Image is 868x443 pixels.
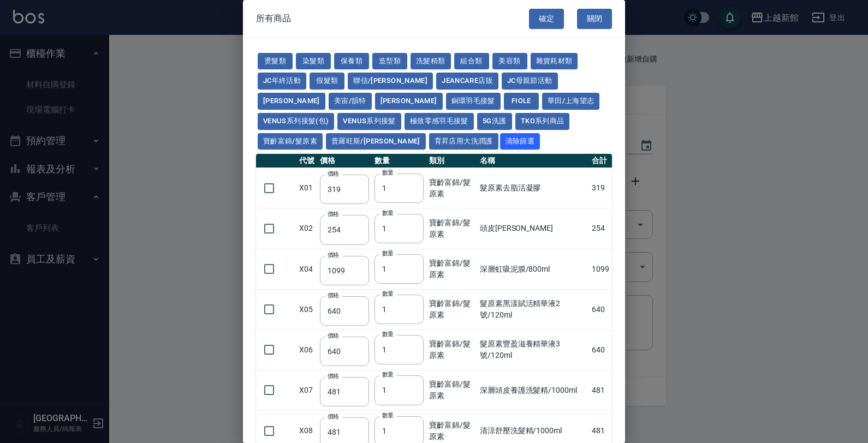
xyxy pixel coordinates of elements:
[337,113,401,130] button: Venus系列接髮
[426,330,477,370] td: 寶齡富錦/髮原素
[477,330,589,370] td: 髮原素豐盈滋養精華液3號/120ml
[296,168,317,208] td: X01
[589,330,612,370] td: 640
[372,53,407,70] button: 造型類
[296,330,317,370] td: X06
[258,53,293,70] button: 燙髮類
[429,133,498,150] button: 育昇店用大洗潤護
[589,249,612,289] td: 1099
[258,133,323,150] button: 寶齡富錦/髮原素
[477,154,589,168] th: 名稱
[328,291,339,300] label: 價格
[256,13,291,24] span: 所有商品
[258,73,306,89] button: JC年終活動
[529,9,564,29] button: 確定
[589,370,612,410] td: 481
[589,289,612,330] td: 640
[454,53,489,70] button: 組合類
[589,168,612,208] td: 319
[411,53,451,70] button: 洗髮精類
[328,251,339,259] label: 價格
[446,93,501,110] button: 銅環羽毛接髮
[296,208,317,249] td: X02
[426,154,477,168] th: 類別
[477,249,589,289] td: 深層虹吸泥膜/800ml
[477,370,589,410] td: 深層頭皮養護洗髮精/1000ml
[296,53,331,70] button: 染髮類
[426,370,477,410] td: 寶齡富錦/髮原素
[328,170,339,178] label: 價格
[382,290,394,298] label: 數量
[515,113,570,130] button: TKO系列商品
[328,372,339,380] label: 價格
[258,113,334,130] button: Venus系列接髮(包)
[310,73,344,89] button: 假髮類
[589,208,612,249] td: 254
[329,93,372,110] button: 美宙/韻特
[589,154,612,168] th: 合計
[328,412,339,421] label: 價格
[326,133,426,150] button: 普羅旺斯/[PERSON_NAME]
[477,113,512,130] button: 5G洗護
[382,370,394,379] label: 數量
[328,332,339,340] label: 價格
[375,93,443,110] button: [PERSON_NAME]
[348,73,433,89] button: 聯信/[PERSON_NAME]
[296,154,317,168] th: 代號
[502,73,558,89] button: JC母親節活動
[500,133,540,150] button: 清除篩選
[426,249,477,289] td: 寶齡富錦/髮原素
[477,208,589,249] td: 頭皮[PERSON_NAME]
[372,154,426,168] th: 數量
[504,93,539,110] button: FIOLE
[334,53,369,70] button: 保養類
[296,370,317,410] td: X07
[382,209,394,217] label: 數量
[317,154,372,168] th: 價格
[405,113,474,130] button: 極致零感羽毛接髮
[477,168,589,208] td: 髮原素去脂活凝膠
[577,9,612,29] button: 關閉
[477,289,589,330] td: 髮原素黑漾賦活精華液2號/120ml
[296,289,317,330] td: X05
[382,249,394,258] label: 數量
[492,53,527,70] button: 美容類
[542,93,600,110] button: 華田/上海望志
[426,289,477,330] td: 寶齡富錦/髮原素
[436,73,498,89] button: JeanCare店販
[382,169,394,177] label: 數量
[258,93,325,110] button: [PERSON_NAME]
[382,330,394,338] label: 數量
[426,168,477,208] td: 寶齡富錦/髮原素
[296,249,317,289] td: X04
[426,208,477,249] td: 寶齡富錦/髮原素
[328,210,339,218] label: 價格
[531,53,578,70] button: 雜貨耗材類
[382,411,394,420] label: 數量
